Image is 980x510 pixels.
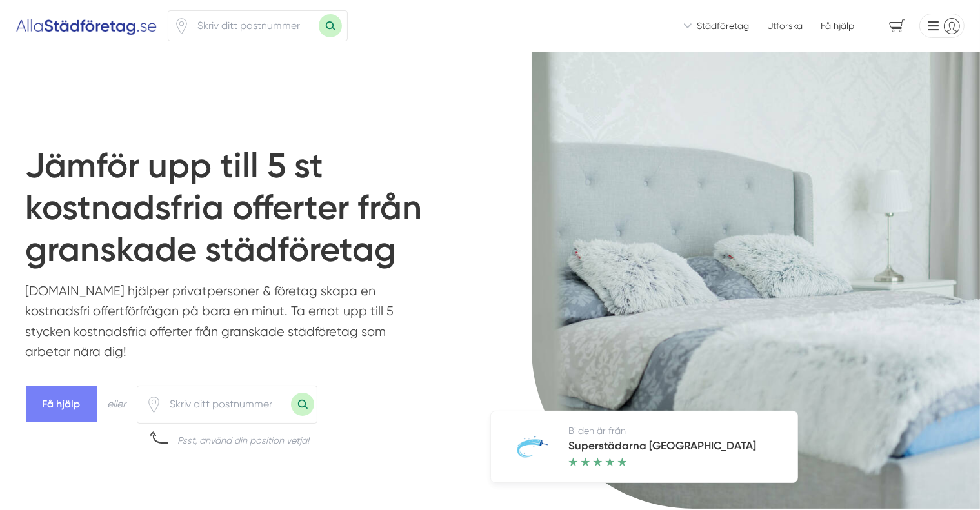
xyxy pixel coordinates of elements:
button: Sök med postnummer [319,14,342,37]
p: [DOMAIN_NAME] hjälper privatpersoner & företag skapa en kostnadsfri offertförfrågan på bara en mi... [26,281,416,369]
span: Få hjälp [26,386,97,422]
img: Alla Städföretag [15,15,157,36]
span: Klicka för att använda din position. [174,18,190,34]
svg: Pin / Karta [174,18,190,34]
span: navigation-cart [880,15,914,37]
a: Utforska [767,19,803,32]
div: eller [108,396,126,412]
span: Städföretag [697,19,749,32]
img: Superstädarna Jönköping logotyp [516,435,548,458]
h5: Superstädarna [GEOGRAPHIC_DATA] [568,437,756,457]
div: Psst, använd din position vetja! [178,434,310,447]
svg: Pin / Karta [146,397,162,413]
span: Få hjälp [821,19,854,32]
span: Klicka för att använda din position. [146,397,162,413]
input: Skriv ditt postnummer [162,389,291,419]
button: Sök med postnummer [291,393,314,416]
span: Bilden är från [568,426,626,436]
input: Skriv ditt postnummer [190,11,319,41]
h1: Jämför upp till 5 st kostnadsfria offerter från granskade städföretag [26,145,459,280]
